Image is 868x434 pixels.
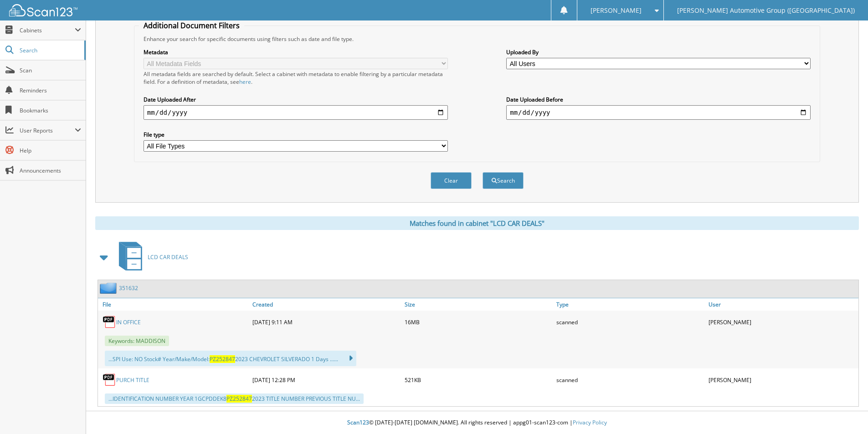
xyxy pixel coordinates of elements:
img: PDF.png [103,315,116,329]
a: here [239,78,251,86]
img: folder2.png [100,282,119,294]
label: Date Uploaded After [144,96,448,103]
iframe: Chat Widget [822,390,868,434]
div: 521KB [402,371,555,389]
div: 16MB [402,313,555,331]
a: User [706,298,858,311]
a: LCD CAR DEALS [113,239,188,275]
span: Search [20,46,80,54]
a: File [98,298,250,311]
div: [DATE] 12:28 PM [250,371,402,389]
div: scanned [554,313,706,331]
div: [DATE] 9:11 AM [250,313,402,331]
span: Announcements [20,167,81,174]
input: start [144,105,448,120]
a: IN OFFICE [116,318,141,326]
label: File type [144,131,448,138]
span: Keywords: MADDISON [105,336,169,346]
a: PURCH TITLE [116,376,149,384]
img: PDF.png [103,373,116,387]
a: Type [554,298,706,311]
label: Metadata [144,48,448,56]
span: User Reports [20,127,75,134]
span: Reminders [20,87,81,94]
a: 351632 [119,284,138,292]
label: Uploaded By [506,48,811,56]
a: Size [402,298,555,311]
div: All metadata fields are searched by default. Select a cabinet with metadata to enable filtering b... [144,70,448,86]
div: © [DATE]-[DATE] [DOMAIN_NAME]. All rights reserved | appg01-scan123-com | [86,412,868,434]
span: Scan123 [347,419,369,426]
label: Date Uploaded Before [506,96,811,103]
div: Matches found in cabinet "LCD CAR DEALS" [95,216,859,230]
input: end [506,105,811,120]
span: Scan [20,66,81,74]
div: Enhance your search for specific documents using filters such as date and file type. [139,35,815,43]
legend: Additional Document Filters [139,20,244,31]
span: LCD CAR DEALS [148,253,188,261]
a: Created [250,298,402,311]
img: scan123-logo-white.svg [9,4,77,16]
a: Privacy Policy [573,419,607,426]
div: [PERSON_NAME] [706,371,858,389]
div: scanned [554,371,706,389]
span: Cabinets [20,26,75,34]
span: [PERSON_NAME] [591,8,642,13]
button: Search [483,172,524,189]
span: [PERSON_NAME] Automotive Group ([GEOGRAPHIC_DATA]) [677,8,855,13]
span: Help [20,147,81,154]
div: ...IDENTIFICATION NUMBER YEAR 1GCPDDEK8 2023 TITLE NUMBER PREVIOUS TITLE NU... [105,393,364,404]
div: ...SPI Use: NO Stock# Year/Make/Model: 2023 CHEVROLET SILVERADO 1 Days ...... [105,351,356,366]
span: PZ252847 [210,355,235,363]
div: [PERSON_NAME] [706,313,858,331]
button: Clear [431,172,472,189]
span: PZ252847 [226,395,252,403]
span: Bookmarks [20,107,81,114]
